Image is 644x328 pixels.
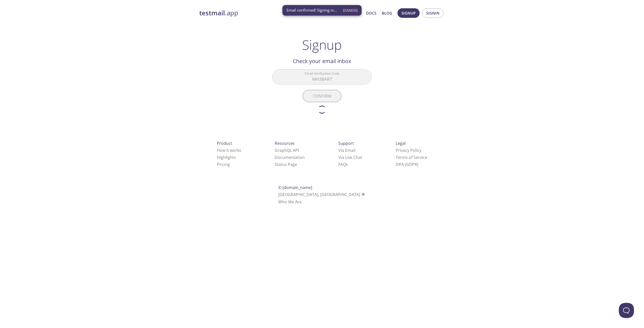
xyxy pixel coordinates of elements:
[396,140,406,146] span: Legal
[619,303,634,318] iframe: Help Scout Beacon - Open
[278,185,312,190] span: © [DOMAIN_NAME]
[217,155,236,160] a: Highlights
[366,10,376,16] a: Docs
[343,7,358,14] span: Dismiss
[275,140,295,146] span: Resources
[338,148,355,153] a: Via Email
[275,162,297,167] a: Status Page
[396,148,421,153] a: Privacy Policy
[422,8,444,18] button: Signin
[346,162,348,167] span: s
[397,8,420,18] button: Signup
[338,140,354,146] span: Support
[338,162,348,167] a: FAQ
[287,8,337,13] span: Email confirmed! Signing in...
[426,10,439,16] span: Signin
[199,9,317,17] a: testmail.app
[278,192,366,197] span: [GEOGRAPHIC_DATA], [GEOGRAPHIC_DATA]
[341,6,360,15] button: Dismiss
[278,199,302,205] a: Who We Are
[401,10,416,16] span: Signup
[396,155,427,160] a: Terms of Service
[275,155,305,160] a: Documentation
[217,148,241,153] a: How it works
[338,155,362,160] a: Via Live Chat
[275,148,299,153] a: GraphQL API
[382,10,392,16] a: Blog
[217,140,232,146] span: Product
[396,162,418,167] a: DPA (GDPR)
[199,9,225,17] strong: testmail
[272,57,372,65] h2: Check your email inbox
[302,37,342,52] h1: Signup
[217,162,230,167] a: Pricing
